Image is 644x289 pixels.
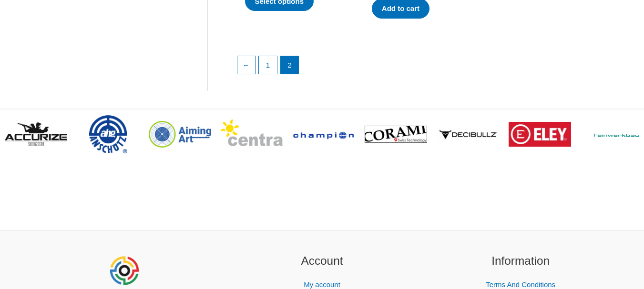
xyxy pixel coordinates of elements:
[304,280,340,289] a: My account
[433,252,608,270] h2: Information
[281,56,299,74] span: Page 2
[486,280,555,289] a: Terms And Conditions
[509,122,571,146] img: brand logo
[236,56,608,80] nav: Product Pagination
[237,56,256,74] a: ←
[259,56,277,74] a: Page 1
[235,252,409,270] h2: Account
